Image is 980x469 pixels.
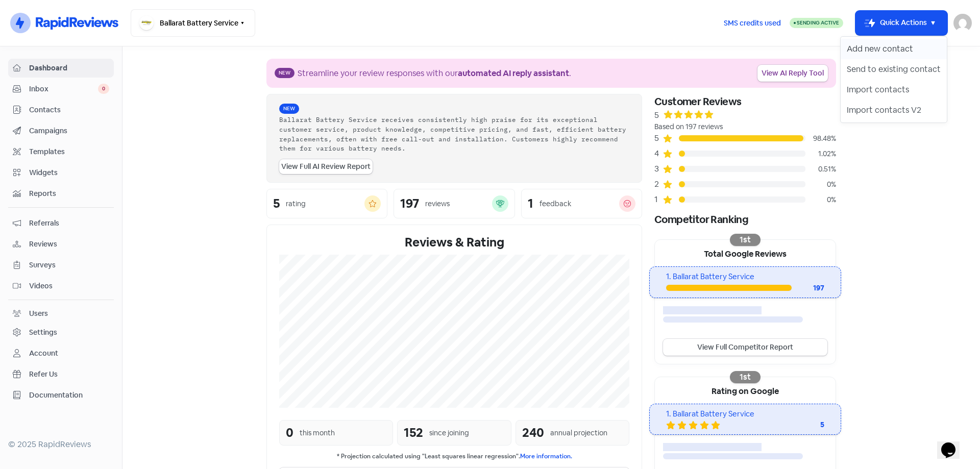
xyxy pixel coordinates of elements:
span: SMS credits used [724,18,781,29]
div: © 2025 RapidReviews [8,438,114,451]
div: Customer Reviews [654,94,836,109]
span: Sending Active [797,19,839,26]
span: Campaigns [29,126,109,136]
button: Send to existing contact [841,59,947,80]
a: 1feedback [521,189,642,218]
a: Surveys [8,256,114,275]
div: 98.48% [805,133,836,144]
div: Streamline your review responses with our . [298,67,571,80]
div: 5 [783,419,824,430]
div: 197 [400,198,419,210]
a: More information. [520,452,572,460]
div: Rating on Google [655,377,836,404]
div: 4 [654,147,663,160]
span: Reviews [29,239,109,250]
div: 0.51% [805,164,836,175]
span: Dashboard [29,63,109,73]
b: automated AI reply assistant [458,68,569,79]
a: Documentation [8,386,114,405]
button: Quick Actions [855,11,947,35]
div: 5 [654,109,659,121]
div: 0% [805,194,836,205]
div: 1. Ballarat Battery Service [666,408,824,420]
div: Account [29,348,58,359]
button: Ballarat Battery Service [131,9,255,37]
a: Account [8,344,114,363]
div: 0 [286,424,293,442]
div: Based on 197 reviews [654,121,836,132]
div: 197 [792,283,824,293]
a: Users [8,304,114,323]
div: Settings [29,327,57,338]
span: Templates [29,146,109,157]
a: Templates [8,142,114,161]
div: 1 [654,193,663,206]
a: View Full AI Review Report [279,159,373,174]
div: 5 [654,132,663,144]
div: reviews [425,199,450,209]
a: 5rating [266,189,387,218]
span: Reports [29,188,109,199]
span: Videos [29,281,109,291]
a: Sending Active [790,17,843,29]
div: Reviews & Rating [279,233,629,252]
a: SMS credits used [715,17,790,28]
div: 1st [730,371,761,383]
a: 197reviews [394,189,514,218]
div: since joining [429,428,469,438]
div: rating [286,199,306,209]
img: User [953,14,972,32]
button: Import contacts [841,80,947,100]
div: feedback [540,199,571,209]
a: View AI Reply Tool [757,65,828,82]
small: * Projection calculated using "Least squares linear regression". [279,452,629,461]
a: Campaigns [8,121,114,140]
div: 3 [654,163,663,175]
span: Contacts [29,105,109,115]
div: 5 [273,198,280,210]
span: Refer Us [29,369,109,380]
span: Surveys [29,260,109,270]
span: New [275,68,295,78]
a: Dashboard [8,59,114,78]
a: Settings [8,323,114,342]
a: Reports [8,184,114,203]
div: 1. Ballarat Battery Service [666,271,824,283]
a: Referrals [8,214,114,233]
span: Documentation [29,390,109,401]
iframe: chat widget [937,428,970,459]
a: View Full Competitor Report [663,339,827,356]
div: Ballarat Battery Service receives consistently high praise for its exceptional customer service, ... [279,115,629,153]
button: Import contacts V2 [841,100,947,120]
a: Reviews [8,235,114,254]
div: 0% [805,179,836,190]
button: Add new contact [841,39,947,59]
div: Competitor Ranking [654,212,836,227]
div: 152 [404,424,423,442]
div: 2 [654,178,663,190]
span: New [279,104,299,114]
div: Users [29,308,48,319]
span: Widgets [29,167,109,178]
div: 1 [528,198,533,210]
div: 240 [522,424,544,442]
div: 1.02% [805,149,836,159]
a: Widgets [8,163,114,182]
span: Referrals [29,218,109,229]
div: 1st [730,234,761,246]
a: Videos [8,277,114,295]
div: this month [300,428,335,438]
div: Total Google Reviews [655,240,836,266]
a: Inbox 0 [8,80,114,98]
a: Refer Us [8,365,114,384]
a: Contacts [8,101,114,119]
div: annual projection [550,428,607,438]
span: 0 [98,84,109,94]
span: Inbox [29,84,98,94]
